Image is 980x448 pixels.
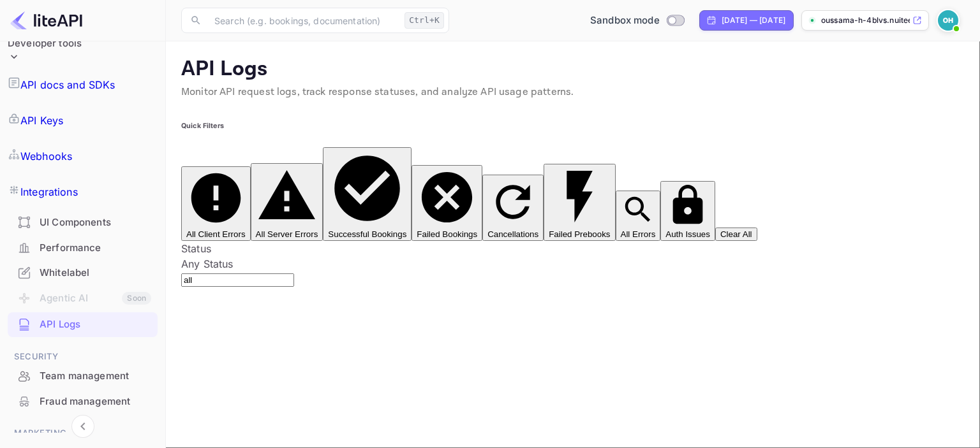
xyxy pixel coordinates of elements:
span: Security [8,350,158,364]
h6: Quick Filters [181,121,965,131]
div: Performance [8,236,158,261]
div: Fraud management [40,394,151,409]
a: Fraud management [8,389,158,413]
div: API Logs [8,312,158,337]
div: Developer tools [8,36,82,51]
div: UI Components [40,215,151,230]
div: Developer tools [8,20,82,68]
div: Ctrl+K [405,12,444,29]
span: Sandbox mode [590,13,660,28]
div: Team management [40,369,151,384]
div: [DATE] — [DATE] [722,15,785,26]
p: API Keys [20,113,63,128]
p: API Logs [181,57,965,82]
div: Team management [8,364,158,389]
img: LiteAPI logo [10,10,82,31]
div: Switch to Production mode [585,13,689,28]
a: Webhooks [8,138,158,174]
a: API Keys [8,103,158,138]
a: Whitelabel [8,261,158,284]
div: API Logs [40,317,151,332]
div: Whitelabel [8,261,158,285]
a: API Logs [8,312,158,336]
button: Failed Bookings [412,165,482,241]
p: oussama-h-4blvs.nuitee... [821,15,910,26]
div: Click to change the date range period [699,10,794,31]
button: All Server Errors [251,163,323,241]
div: Whitelabel [40,266,151,280]
p: API docs and SDKs [20,77,115,92]
div: Fraud management [8,389,158,414]
div: Performance [40,241,151,256]
button: Failed Prebooks [544,164,615,240]
div: Any Status [181,256,965,271]
input: Search (e.g. bookings, documentation) [207,8,399,33]
button: Auth Issues [660,181,715,241]
a: UI Components [8,210,158,234]
p: Integrations [20,184,78,199]
p: Webhooks [20,148,72,164]
button: Clear All [715,228,757,241]
a: Integrations [8,174,158,210]
button: All Client Errors [181,166,251,241]
div: UI Components [8,210,158,235]
a: Performance [8,236,158,259]
p: Monitor API request logs, track response statuses, and analyze API usage patterns. [181,85,965,100]
button: Collapse navigation [71,415,94,438]
button: Cancellations [482,175,544,241]
button: Successful Bookings [323,147,412,241]
a: Team management [8,364,158,387]
label: Status [181,242,211,255]
span: Marketing [8,426,158,440]
a: API docs and SDKs [8,67,158,103]
img: Oussama H [938,10,958,31]
button: All Errors [616,191,661,241]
